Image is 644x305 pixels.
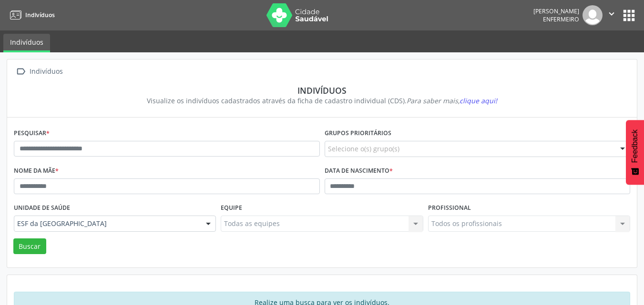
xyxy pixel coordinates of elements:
[20,85,624,96] div: Indivíduos
[328,144,399,154] span: Selecione o(s) grupo(s)
[631,129,639,163] span: Feedback
[3,34,50,52] a: Indivíduos
[603,5,621,25] button: 
[14,201,70,216] label: Unidade de saúde
[17,219,196,228] span: ESF da [GEOGRAPHIC_DATA]
[428,201,471,216] label: Profissional
[20,96,624,106] div: Visualize os indivíduos cadastrados através da ficha de cadastro individual (CDS).
[621,7,637,24] button: apps
[7,7,55,23] a: Indivíduos
[533,7,579,15] div: [PERSON_NAME]
[606,9,617,19] i: 
[626,120,644,185] button: Feedback - Mostrar pesquisa
[325,126,391,141] label: Grupos prioritários
[460,96,497,105] span: clique aqui!
[14,65,64,79] a:  Indivíduos
[14,65,28,79] i: 
[14,126,50,141] label: Pesquisar
[221,201,242,216] label: Equipe
[407,96,497,105] i: Para saber mais,
[543,15,579,23] span: Enfermeiro
[25,11,55,19] span: Indivíduos
[13,238,46,255] button: Buscar
[325,164,393,178] label: Data de nascimento
[14,164,59,178] label: Nome da mãe
[583,5,603,25] img: img
[28,65,64,79] div: Indivíduos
